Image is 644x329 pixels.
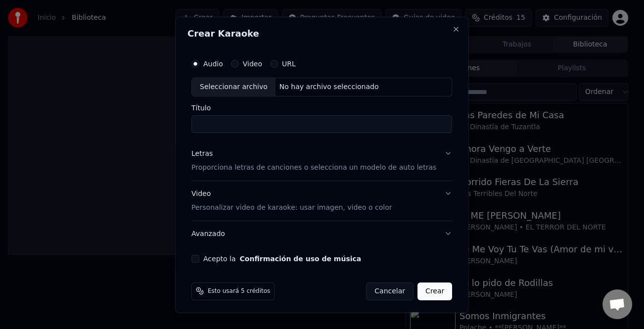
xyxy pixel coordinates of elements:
[192,78,276,95] div: Seleccionar archivo
[191,202,392,212] p: Personalizar video de karaoke: usar imagen, video o color
[191,148,213,158] div: Letras
[191,104,452,111] label: Título
[243,60,262,67] label: Video
[191,221,452,246] button: Avanzado
[276,82,383,92] div: No hay archivo seleccionado
[191,141,452,180] button: LetrasProporciona letras de canciones o selecciona un modelo de auto letras
[203,60,223,67] label: Audio
[367,282,414,300] button: Cancelar
[417,282,452,300] button: Crear
[191,162,436,172] p: Proporciona letras de canciones o selecciona un modelo de auto letras
[282,60,296,67] label: URL
[240,255,362,262] button: Acepto la
[187,29,456,38] h2: Crear Karaoke
[208,287,270,295] span: Esto usará 5 créditos
[203,255,361,262] label: Acepto la
[191,188,392,212] div: Video
[191,181,452,220] button: VideoPersonalizar video de karaoke: usar imagen, video o color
